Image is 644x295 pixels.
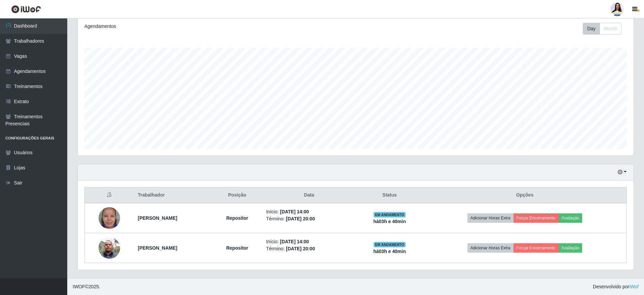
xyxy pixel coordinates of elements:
li: Início: [266,238,352,245]
img: 1756740185962.jpeg [99,203,120,233]
li: Término: [266,245,352,252]
strong: há 03 h e 40 min [373,249,406,254]
button: Month [600,23,621,35]
img: 1756564773728.jpeg [99,229,120,267]
div: Toolbar with button groups [583,23,627,35]
time: [DATE] 14:00 [280,239,309,244]
span: Desenvolvido por [593,283,639,290]
strong: Repositor [226,215,248,221]
button: Forçar Encerramento [514,213,559,223]
strong: [PERSON_NAME] [138,245,177,251]
li: Início: [266,208,352,215]
time: [DATE] 14:00 [280,209,309,214]
th: Data [262,187,356,203]
time: [DATE] 20:00 [286,246,315,251]
span: IWOF [73,284,85,289]
time: [DATE] 20:00 [286,216,315,221]
th: Posição [213,187,262,203]
strong: há 03 h e 40 min [373,219,406,224]
strong: Repositor [226,245,248,251]
span: EM ANDAMENTO [374,242,406,247]
button: Day [583,23,600,35]
button: Avaliação [559,213,582,223]
button: Adicionar Horas Extra [467,243,514,253]
a: iWof [629,284,639,289]
span: EM ANDAMENTO [374,212,406,217]
span: © 2025 . [73,283,100,290]
button: Adicionar Horas Extra [467,213,514,223]
th: Opções [423,187,627,203]
li: Término: [266,215,352,222]
img: CoreUI Logo [11,5,41,13]
strong: [PERSON_NAME] [138,215,177,221]
th: Status [356,187,423,203]
div: First group [583,23,621,35]
button: Forçar Encerramento [514,243,559,253]
th: Trabalhador [134,187,213,203]
button: Avaliação [559,243,582,253]
div: Agendamentos [84,23,305,30]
